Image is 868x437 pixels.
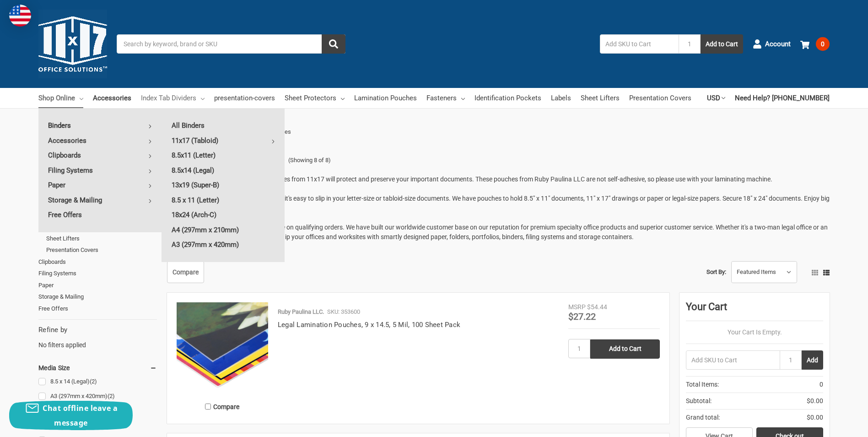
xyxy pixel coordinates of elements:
a: Filing Systems [38,268,157,279]
input: Add SKU to Cart [686,350,780,370]
img: 11x17.com [38,10,107,78]
a: Need Help? [PHONE_NUMBER] [735,88,830,108]
a: Account [753,32,791,56]
a: Sheet Lifters [581,88,620,108]
input: Compare [205,404,211,410]
span: $0.00 [807,413,823,422]
img: duty and tax information for United States [9,5,31,27]
a: presentation-covers [214,88,275,108]
a: Presentation Covers [46,244,157,256]
a: Compare [167,261,204,283]
a: 8.5 x 14 (Legal) [38,376,157,388]
span: 0 [819,380,823,389]
span: Our lamination pouches are oversized, so it's easy to slip in your letter-size or tabloid-size do... [167,195,830,212]
a: Index Tab Dividers [141,88,205,108]
a: Legal Lamination Pouches, 9 x 14.5, 5 Mil, 100 Sheet Pack [278,321,460,329]
a: A4 (297mm x 210mm) [162,223,285,237]
span: Grand total: [686,413,720,422]
a: 0 [800,32,830,56]
a: Free Offers [38,208,162,222]
input: Add to Cart [590,339,660,359]
a: Paper [38,279,157,291]
a: A3 (297mm x 420mm) [162,237,285,252]
span: $54.44 [587,303,607,311]
div: No filters applied [38,325,157,350]
a: 8.5x14 (Legal) [162,163,285,178]
span: 0 [816,37,830,51]
a: Labels [551,88,571,108]
span: Subtotal: [686,396,712,406]
a: Presentation Covers [629,88,691,108]
a: USD [707,88,725,108]
label: Sort By: [706,265,726,279]
button: Add [802,350,823,370]
a: Accessories [38,133,162,148]
div: Your Cart [686,299,823,321]
span: (2) [108,393,115,399]
a: A3 (297mm x 420mm) [38,390,157,403]
a: Identification Pockets [474,88,541,108]
p: SKU: 353600 [327,307,360,317]
span: Chat offline leave a message [43,403,118,428]
h5: Media Size [38,362,157,373]
span: Account [765,39,791,49]
p: Ruby Paulina LLC. [278,307,324,317]
a: Sheet Lifters [46,233,157,245]
label: Compare [177,399,268,414]
p: Your Cart Is Empty. [686,328,823,337]
a: Accessories [93,88,131,108]
a: Clipboards [38,256,157,268]
a: Sheet Protectors [285,88,345,108]
span: At 11x17, we deliver fast, and we ship free on qualifying orders. We have built our worldwide cus... [167,224,828,240]
a: All Binders [162,118,285,133]
a: Shop Online [38,88,83,108]
span: $27.22 [568,311,596,322]
a: Storage & Mailing [38,291,157,303]
span: (2) [90,378,97,385]
h5: Refine by [38,325,157,335]
a: Binders [38,118,162,133]
a: 13x19 (Super-B) [162,178,285,192]
span: (Showing 8 of 8) [288,156,331,165]
input: Search by keyword, brand or SKU [117,34,345,54]
a: Storage & Mailing [38,193,162,208]
a: Clipboards [38,148,162,163]
img: Legal Lamination Pouches, 9 x 14.5, 5 Mil, 100 Sheet Pack [177,302,268,394]
a: Free Offers [38,303,157,315]
span: Total Items: [686,380,719,389]
input: Add SKU to Cart [600,34,679,54]
span: Our 100-sheet packs of lamination pouches from 11x17 will protect and preserve your important doc... [167,175,772,183]
a: Paper [38,178,162,192]
a: 8.5x11 (Letter) [162,148,285,163]
a: 18x24 (Arch-C) [162,208,285,222]
button: Chat offline leave a message [9,401,133,430]
button: Add to Cart [701,34,743,54]
a: 11x17 (Tabloid) [162,133,285,148]
a: Filing Systems [38,163,162,178]
div: MSRP [568,302,586,312]
a: Lamination Pouches [354,88,417,108]
a: 8.5 x 11 (Letter) [162,193,285,208]
a: Fasteners [426,88,465,108]
span: $0.00 [807,396,823,406]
